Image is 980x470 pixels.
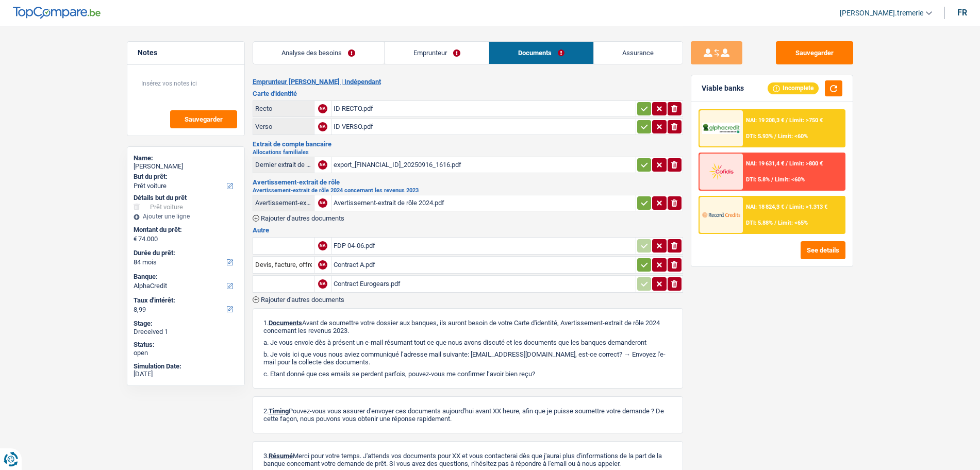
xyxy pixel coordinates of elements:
[185,116,223,123] span: Sauvegarder
[702,162,740,181] img: Cofidis
[768,82,819,94] div: Incomplete
[318,122,327,131] div: NA
[334,157,634,173] div: export_[FINANCIAL_ID]_20250916_1616.pdf
[269,407,289,415] span: Timing
[318,279,327,289] div: NA
[138,48,234,57] h5: Notes
[253,296,344,303] button: Rajouter d'autres documents
[789,160,823,167] span: Limit: >800 €
[269,319,302,327] span: Documents
[263,452,672,467] p: 3. Merci pour votre temps. J'attends vos documents pour XX et vous contacterai dès que j'aurai p...
[261,296,344,303] span: Rajouter d'autres documents
[318,241,327,250] div: NA
[334,238,634,254] div: FDP 04-06.pdf
[334,101,634,116] div: ID RECTO.pdf
[318,104,327,113] div: NA
[801,241,845,259] button: See details
[134,235,137,243] span: €
[385,42,489,64] a: Emprunteur
[134,296,236,305] label: Taux d'intérêt:
[334,257,634,273] div: Contract A.pdf
[702,123,740,135] img: AlphaCredit
[13,7,101,19] img: TopCompare Logo
[253,78,683,86] h2: Emprunteur [PERSON_NAME] | Indépendant
[255,105,312,112] div: Recto
[778,220,808,226] span: Limit: <65%
[789,117,823,124] span: Limit: >750 €
[318,160,327,170] div: NA
[774,133,776,140] span: /
[134,173,236,181] label: But du prêt:
[134,194,238,202] div: Détails but du prêt
[134,328,238,336] div: Dreceived 1
[746,176,770,183] span: DTI: 5.8%
[263,319,672,334] p: 1. Avant de soumettre votre dossier aux banques, ils auront besoin de votre Carte d'identité, Ave...
[771,176,773,183] span: /
[255,199,312,207] div: Avertissement-extrait de rôle 2024 concernant les revenus 2023
[786,160,788,167] span: /
[746,204,784,210] span: NAI: 18 824,3 €
[832,5,932,22] a: [PERSON_NAME].tremerie
[774,220,776,226] span: /
[269,452,293,460] span: Résumé
[746,117,784,124] span: NAI: 19 208,3 €
[253,215,344,222] button: Rajouter d'autres documents
[253,227,683,233] h3: Autre
[134,226,236,234] label: Montant du prêt:
[134,162,238,171] div: [PERSON_NAME]
[263,339,672,346] p: a. Je vous envoie dès à présent un e-mail résumant tout ce que nous avons discuté et les doc...
[263,407,672,423] p: 2. Pouvez-vous vous assurer d'envoyer ces documents aujourd'hui avant XX heure, afin que je puiss...
[786,117,788,124] span: /
[255,161,312,169] div: Dernier extrait de compte pour vos allocations familiales
[334,195,634,211] div: Avertissement-extrait de rôle 2024.pdf
[134,213,238,220] div: Ajouter une ligne
[702,84,744,93] div: Viable banks
[253,42,384,64] a: Analyse des besoins
[746,220,773,226] span: DTI: 5.88%
[134,349,238,357] div: open
[134,320,238,328] div: Stage:
[170,110,237,128] button: Sauvegarder
[253,188,683,193] h2: Avertissement-extrait de rôle 2024 concernant les revenus 2023
[263,370,672,378] p: c. Etant donné que ces emails se perdent parfois, pouvez-vous me confirmer l’avoir bien reçu?
[318,198,327,208] div: NA
[318,260,327,270] div: NA
[253,149,683,155] h2: Allocations familiales
[775,176,805,183] span: Limit: <60%
[840,9,923,18] span: [PERSON_NAME].tremerie
[746,133,773,140] span: DTI: 5.93%
[134,249,236,257] label: Durée du prêt:
[134,154,238,162] div: Name:
[334,276,634,292] div: Contract Eurogears.pdf
[776,41,853,64] button: Sauvegarder
[253,179,683,186] h3: Avertissement-extrait de rôle
[134,362,238,371] div: Simulation Date:
[261,215,344,222] span: Rajouter d'autres documents
[263,350,672,366] p: b. Je vois ici que vous nous aviez communiqué l’adresse mail suivante: [EMAIL_ADDRESS][DOMAIN_NA...
[594,42,683,64] a: Assurance
[957,8,967,18] div: fr
[134,341,238,349] div: Status:
[253,90,683,97] h3: Carte d'identité
[746,160,784,167] span: NAI: 19 631,4 €
[786,204,788,210] span: /
[778,133,808,140] span: Limit: <60%
[255,123,312,130] div: Verso
[134,273,236,281] label: Banque:
[489,42,593,64] a: Documents
[253,141,683,147] h3: Extrait de compte bancaire
[334,119,634,135] div: ID VERSO.pdf
[134,370,238,378] div: [DATE]
[702,205,740,224] img: Record Credits
[789,204,827,210] span: Limit: >1.313 €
